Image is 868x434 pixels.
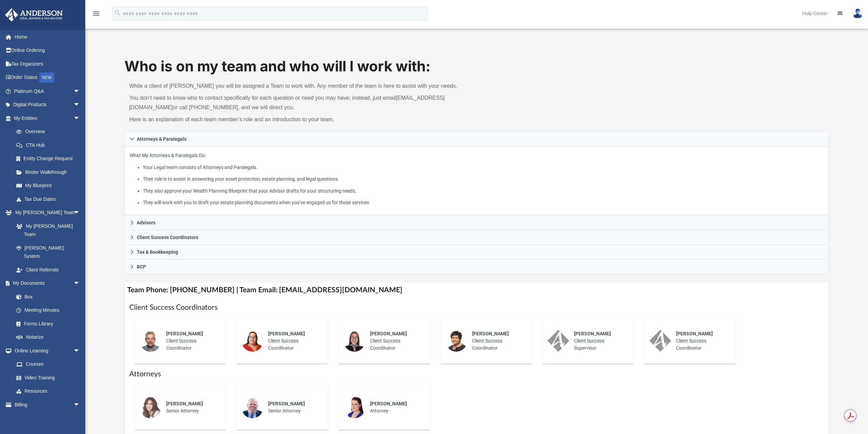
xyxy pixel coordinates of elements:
[129,95,445,110] a: [EMAIL_ADDRESS][DOMAIN_NAME]
[166,401,203,406] span: [PERSON_NAME]
[343,330,365,352] img: thumbnail
[124,56,829,76] h1: Who is on my team and who will I work with:
[143,187,824,195] li: They also approve your Wealth Planning Blueprint that your Advisor drafts for your structuring ne...
[124,282,829,298] h4: Team Phone: [PHONE_NUMBER] | Team Email: [EMAIL_ADDRESS][DOMAIN_NAME]
[161,395,221,419] div: Senior Attorney
[10,290,84,304] a: Box
[268,401,305,406] span: [PERSON_NAME]
[10,358,87,371] a: Courses
[10,263,87,277] a: Client Referrals
[671,325,731,356] div: Client Success Coordinator
[241,330,263,352] img: thumbnail
[370,401,407,406] span: [PERSON_NAME]
[129,93,472,112] p: You don’t need to know who to contact specifically for each question or need you may have; instea...
[124,146,829,216] div: Attorneys & Paralegals
[5,344,87,358] a: Online Learningarrow_drop_down
[10,331,87,344] a: Notarize
[5,111,90,125] a: My Entitiesarrow_drop_down
[73,206,87,220] span: arrow_drop_down
[574,331,611,336] span: [PERSON_NAME]
[5,30,90,44] a: Home
[92,10,100,18] i: menu
[10,241,87,263] a: [PERSON_NAME] System
[143,198,824,207] li: They will work with you to draft your estate planning documents when you’ve engaged us for those ...
[5,57,90,71] a: Tax Organizers
[143,175,824,183] li: Their role is to assist in answering your asset protection, estate planning, and legal questions.
[73,398,87,412] span: arrow_drop_down
[263,325,323,356] div: Client Success Coordinator
[241,396,263,418] img: thumbnail
[5,206,87,220] a: My [PERSON_NAME] Teamarrow_drop_down
[365,395,425,419] div: Attorney
[137,220,156,225] span: Advisors
[92,13,100,18] a: menu
[73,111,87,125] span: arrow_drop_down
[10,371,84,384] a: Video Training
[73,84,87,98] span: arrow_drop_down
[676,331,713,336] span: [PERSON_NAME]
[10,192,90,206] a: Tax Due Dates
[365,325,425,356] div: Client Success Coordinator
[137,250,178,254] span: Tax & Bookkeeping
[5,44,90,57] a: Online Ordering
[73,344,87,358] span: arrow_drop_down
[129,303,824,312] h1: Client Success Coordinators
[139,396,161,418] img: thumbnail
[10,138,90,152] a: CTA Hub
[129,115,472,124] p: Here is an explanation of each team member’s role and an introduction to your team.
[472,331,509,336] span: [PERSON_NAME]
[547,330,569,352] img: thumbnail
[569,325,629,356] div: Client Success Supervisor
[10,125,90,139] a: Overview
[5,71,90,85] a: Order StatusNEW
[124,245,829,260] a: Tax & Bookkeeping
[10,165,90,179] a: Binder Walkthrough
[268,331,305,336] span: [PERSON_NAME]
[161,325,221,356] div: Client Success Coordinator
[73,277,87,291] span: arrow_drop_down
[114,9,121,17] i: search
[139,330,161,352] img: thumbnail
[73,98,87,112] span: arrow_drop_down
[137,137,187,141] span: Attorneys & Paralegals
[10,219,84,241] a: My [PERSON_NAME] Team
[5,98,90,112] a: Digital Productsarrow_drop_down
[5,398,90,411] a: Billingarrow_drop_down
[10,304,87,317] a: Meeting Minutes
[853,9,863,18] img: User Pic
[5,277,87,290] a: My Documentsarrow_drop_down
[166,331,203,336] span: [PERSON_NAME]
[137,264,146,269] span: BCP
[649,330,671,352] img: thumbnail
[370,331,407,336] span: [PERSON_NAME]
[39,72,54,83] div: NEW
[10,317,84,331] a: Forms Library
[5,84,90,98] a: Platinum Q&Aarrow_drop_down
[129,81,472,91] p: While a client of [PERSON_NAME] you will be assigned a Team to work with. Any member of the team ...
[124,230,829,245] a: Client Success Coordinators
[143,163,824,172] li: Your Legal team consists of Attorneys and Paralegals.
[137,235,198,240] span: Client Success Coordinators
[124,131,829,146] a: Attorneys & Paralegals
[10,179,87,193] a: My Blueprint
[124,260,829,274] a: BCP
[130,151,824,207] p: What My Attorneys & Paralegals Do:
[10,152,90,166] a: Entity Change Request
[343,396,365,418] img: thumbnail
[445,330,467,352] img: thumbnail
[10,384,87,398] a: Resources
[263,395,323,419] div: Senior Attorney
[467,325,527,356] div: Client Success Coordinator
[129,369,824,379] h1: Attorneys
[3,8,65,22] img: Anderson Advisors Platinum Portal
[124,215,829,230] a: Advisors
